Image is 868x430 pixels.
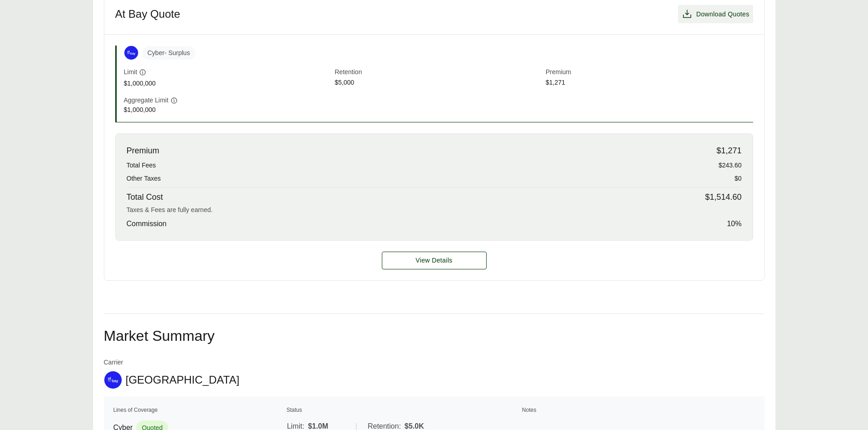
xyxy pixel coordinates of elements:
[115,7,180,21] h3: At Bay Quote
[522,405,755,415] th: Notes
[382,252,487,269] a: At Bay Quote details
[734,174,742,183] span: $0
[127,145,159,157] span: Premium
[705,191,741,203] span: $1,514.60
[142,46,195,60] span: Cyber - Surplus
[678,5,753,23] button: Download Quotes
[124,67,138,77] span: Limit
[124,105,331,115] span: $1,000,000
[355,422,357,430] span: |
[286,405,520,415] th: Status
[127,205,742,215] div: Taxes & Fees are fully earned.
[127,191,163,203] span: Total Cost
[719,161,742,170] span: $243.60
[696,10,750,19] span: Download Quotes
[127,174,161,183] span: Other Taxes
[416,256,452,265] span: View Details
[727,218,741,229] span: 10 %
[546,67,753,78] span: Premium
[104,371,122,389] img: At-Bay
[104,358,240,367] span: Carrier
[124,46,138,60] img: At-Bay
[546,78,753,88] span: $1,271
[113,405,284,415] th: Lines of Coverage
[127,218,167,229] span: Commission
[335,78,542,88] span: $5,000
[335,67,542,78] span: Retention
[126,373,240,387] span: [GEOGRAPHIC_DATA]
[124,96,169,105] span: Aggregate Limit
[124,79,331,88] span: $1,000,000
[104,329,765,343] h2: Market Summary
[716,145,741,157] span: $1,271
[127,161,156,170] span: Total Fees
[382,252,487,269] button: View Details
